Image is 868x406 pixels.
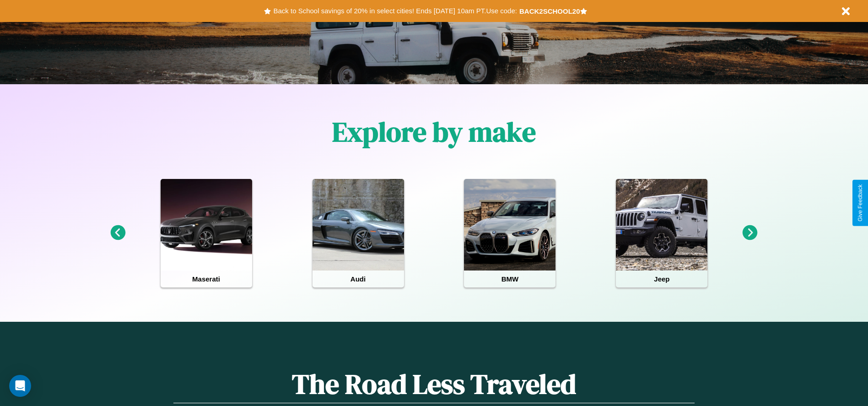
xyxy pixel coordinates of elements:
h4: Audi [313,271,404,287]
h4: BMW [464,271,555,287]
button: Back to School savings of 20% in select cities! Ends [DATE] 10am PT.Use code: [271,5,519,17]
b: BACK2SCHOOL20 [519,7,580,15]
h4: Maserati [161,271,252,287]
h1: Explore by make [332,113,536,151]
div: Open Intercom Messenger [9,375,31,397]
div: Give Feedback [857,184,863,222]
h4: Jeep [616,271,707,287]
h1: The Road Less Traveled [173,365,694,403]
